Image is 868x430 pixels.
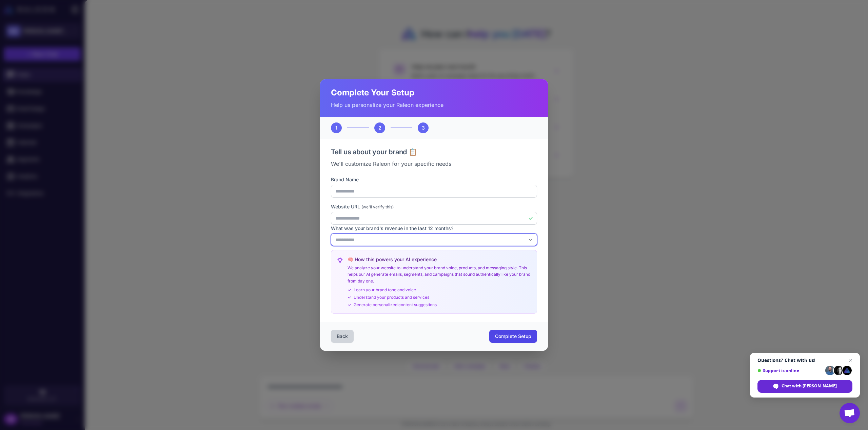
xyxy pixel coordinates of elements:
[331,160,537,168] p: We'll customize Raleon for your specific needs
[331,122,342,133] div: 1
[348,287,531,293] div: Learn your brand tone and voice
[348,265,531,285] p: We analyze your website to understand your brand voice, products, and messaging style. This helps...
[331,101,537,109] p: Help us personalize your Raleon experience
[782,383,837,389] span: Chat with [PERSON_NAME]
[348,256,531,263] h4: 🧠 How this powers your AI experience
[331,203,537,210] label: Website URL
[361,204,394,209] span: (we'll verify this)
[331,330,354,343] button: Back
[757,368,823,373] span: Support is online
[418,122,429,133] div: 3
[528,214,533,222] div: ✓
[331,225,537,232] label: What was your brand's revenue in the last 12 months?
[489,330,537,343] button: Complete Setup
[757,358,852,363] span: Questions? Chat with us!
[348,294,531,300] div: Understand your products and services
[331,147,537,157] h3: Tell us about your brand 📋
[374,122,385,133] div: 2
[348,302,531,308] div: Generate personalized content suggestions
[757,380,852,393] span: Chat with [PERSON_NAME]
[840,403,860,423] a: Open chat
[331,176,537,183] label: Brand Name
[495,333,531,340] span: Complete Setup
[331,87,537,98] h2: Complete Your Setup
